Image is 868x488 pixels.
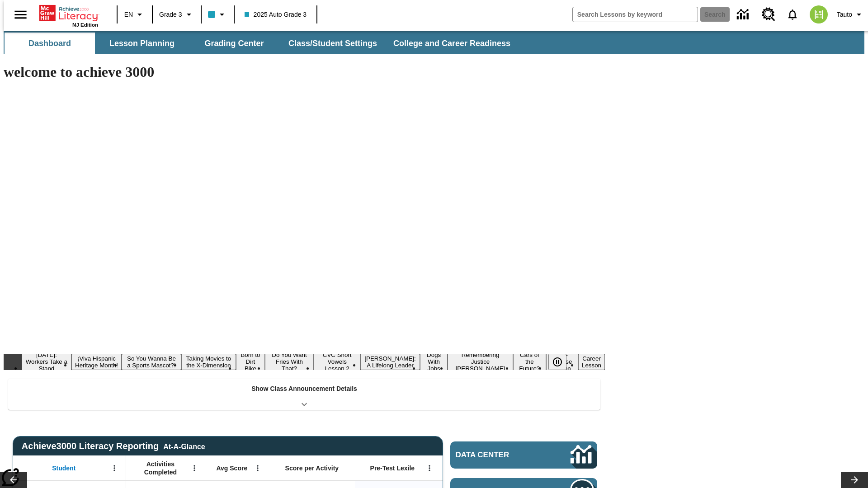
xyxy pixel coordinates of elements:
button: Slide 12 Pre-release lesson [546,350,578,373]
button: Select a new avatar [804,3,833,26]
img: avatar image [810,5,828,23]
button: Slide 8 Dianne Feinstein: A Lifelong Leader [360,354,420,370]
div: Show Class Announcement Details [8,379,600,410]
button: Open Menu [188,461,201,475]
a: Notifications [781,3,804,26]
button: Slide 11 Cars of the Future? [513,350,546,373]
button: Slide 5 Born to Dirt Bike [236,350,264,373]
button: Grade: Grade 3, Select a grade [156,6,198,23]
button: Slide 7 CVC Short Vowels Lesson 2 [314,350,360,373]
span: Pre-Test Lexile [370,464,415,472]
button: Open Menu [251,461,264,475]
button: Slide 6 Do You Want Fries With That? [265,350,314,373]
div: Pause [548,354,576,370]
button: Slide 2 ¡Viva Hispanic Heritage Month! [71,354,122,370]
span: EN [124,10,133,19]
button: Open Menu [423,461,436,475]
span: 2025 Auto Grade 3 [245,10,307,19]
button: Profile/Settings [833,6,868,23]
button: Slide 9 Dogs With Jobs [420,350,448,373]
span: NJ Edition [72,22,98,28]
span: Data Center [456,450,540,460]
button: Open Menu [108,461,121,475]
button: Slide 3 So You Wanna Be a Sports Mascot?! [122,354,181,370]
a: Data Center [731,2,756,27]
a: Resource Center, Will open in new tab [756,2,781,27]
a: Data Center [450,441,597,469]
span: Grade 3 [159,10,182,19]
button: Grading Center [189,33,279,54]
div: SubNavbar [4,33,519,54]
button: Class color is light blue. Change class color [204,6,231,23]
button: Slide 13 Career Lesson [578,354,605,370]
span: Achieve3000 Literacy Reporting [22,441,205,451]
span: Avg Score [216,464,247,472]
p: Show Class Announcement Details [251,384,357,394]
button: Slide 4 Taking Movies to the X-Dimension [181,354,236,370]
button: Lesson Planning [97,33,187,54]
div: SubNavbar [4,31,864,54]
button: Lesson carousel, Next [841,472,868,488]
div: At-A-Glance [163,441,205,451]
button: Slide 10 Remembering Justice O'Connor [448,350,513,373]
button: Open side menu [7,1,34,28]
button: Dashboard [5,33,95,54]
input: search field [573,7,698,22]
button: Class/Student Settings [281,33,384,54]
h1: welcome to achieve 3000 [4,64,605,80]
button: College and Career Readiness [386,33,518,54]
span: Activities Completed [131,460,190,476]
span: Tauto [837,10,852,19]
button: Pause [548,354,566,370]
div: Home [39,3,98,28]
span: Student [52,464,75,472]
span: Score per Activity [285,464,339,472]
button: Language: EN, Select a language [120,6,149,23]
a: Home [39,4,98,22]
button: Slide 1 Labor Day: Workers Take a Stand [22,350,71,373]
